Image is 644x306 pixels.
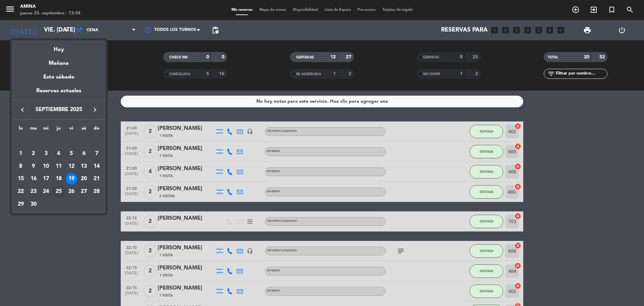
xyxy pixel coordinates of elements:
[28,161,39,172] div: 9
[52,147,65,160] td: 4 de septiembre de 2025
[78,185,91,198] td: 27 de septiembre de 2025
[78,172,91,185] td: 20 de septiembre de 2025
[91,106,99,114] i: keyboard_arrow_right
[78,124,91,135] th: sábado
[28,173,39,185] div: 16
[66,161,77,172] div: 12
[90,172,103,185] td: 21 de septiembre de 2025
[52,160,65,173] td: 11 de septiembre de 2025
[14,172,27,185] td: 15 de septiembre de 2025
[53,186,64,197] div: 25
[90,185,103,198] td: 28 de septiembre de 2025
[14,198,27,211] td: 29 de septiembre de 2025
[27,160,40,173] td: 9 de septiembre de 2025
[27,172,40,185] td: 16 de septiembre de 2025
[12,87,106,100] div: Reservas actuales
[28,199,39,210] div: 30
[40,161,52,172] div: 10
[14,185,27,198] td: 22 de septiembre de 2025
[40,172,52,185] td: 17 de septiembre de 2025
[40,147,52,160] td: 3 de septiembre de 2025
[40,185,52,198] td: 24 de septiembre de 2025
[40,124,52,135] th: miércoles
[29,105,89,114] span: septiembre 2025
[78,147,91,160] td: 6 de septiembre de 2025
[53,148,64,159] div: 4
[78,148,90,159] div: 6
[78,160,91,173] td: 13 de septiembre de 2025
[89,105,101,114] button: keyboard_arrow_right
[91,148,102,159] div: 7
[66,173,77,185] div: 19
[65,172,78,185] td: 19 de septiembre de 2025
[40,186,52,197] div: 24
[40,173,52,185] div: 17
[40,160,52,173] td: 10 de septiembre de 2025
[28,148,39,159] div: 2
[91,173,102,185] div: 21
[65,147,78,160] td: 5 de septiembre de 2025
[12,54,106,68] div: Mañana
[78,173,90,185] div: 20
[78,161,90,172] div: 13
[15,199,26,210] div: 29
[14,147,27,160] td: 1 de septiembre de 2025
[91,161,102,172] div: 14
[66,148,77,159] div: 5
[27,185,40,198] td: 23 de septiembre de 2025
[52,172,65,185] td: 18 de septiembre de 2025
[15,173,26,185] div: 15
[65,160,78,173] td: 12 de septiembre de 2025
[14,124,27,135] th: lunes
[52,185,65,198] td: 25 de septiembre de 2025
[90,160,103,173] td: 14 de septiembre de 2025
[53,161,64,172] div: 11
[66,186,77,197] div: 26
[91,186,102,197] div: 28
[27,198,40,211] td: 30 de septiembre de 2025
[14,135,103,147] td: SEP.
[12,40,106,54] div: Hoy
[52,124,65,135] th: jueves
[28,186,39,197] div: 23
[18,106,26,114] i: keyboard_arrow_left
[40,148,52,159] div: 3
[90,124,103,135] th: domingo
[27,124,40,135] th: martes
[90,147,103,160] td: 7 de septiembre de 2025
[78,186,90,197] div: 27
[15,148,26,159] div: 1
[15,161,26,172] div: 8
[14,160,27,173] td: 8 de septiembre de 2025
[12,68,106,87] div: Este sábado
[15,186,26,197] div: 22
[65,124,78,135] th: viernes
[27,147,40,160] td: 2 de septiembre de 2025
[65,185,78,198] td: 26 de septiembre de 2025
[53,173,64,185] div: 18
[16,105,29,114] button: keyboard_arrow_left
